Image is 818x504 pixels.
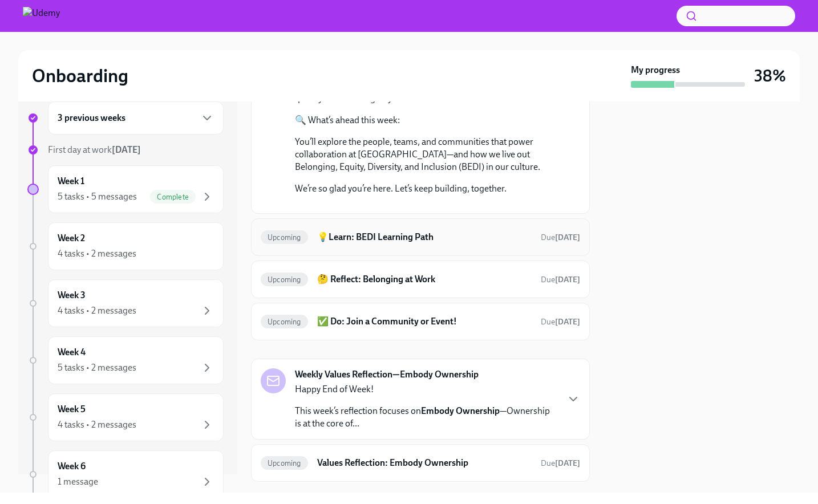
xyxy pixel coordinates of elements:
[421,405,500,416] strong: Embody Ownership
[295,368,479,381] strong: Weekly Values Reflection—Embody Ownership
[58,361,136,374] div: 5 tasks • 2 messages
[317,273,532,286] h6: 🤔 Reflect: Belonging at Work
[541,233,580,242] span: Due
[555,275,580,284] strong: [DATE]
[261,312,580,331] a: Upcoming✅ Do: Join a Community or Event!Due[DATE]
[754,66,786,86] h3: 38%
[541,232,580,243] span: August 23rd, 2025 11:00
[541,275,580,284] span: Due
[317,231,532,243] h6: 💡Learn: BEDI Learning Path
[27,144,224,156] a: First day at work[DATE]
[58,289,86,302] h6: Week 3
[541,458,580,468] span: Due
[58,247,136,260] div: 4 tasks • 2 messages
[295,114,562,127] p: 🔍 What’s ahead this week:
[150,193,196,201] span: Complete
[295,383,557,396] p: Happy End of Week!
[541,274,580,285] span: August 23rd, 2025 11:00
[27,336,224,384] a: Week 45 tasks • 2 messages
[58,346,86,359] h6: Week 4
[112,144,141,155] strong: [DATE]
[555,317,580,327] strong: [DATE]
[261,459,308,468] span: Upcoming
[58,403,86,416] h6: Week 5
[261,454,580,472] a: UpcomingValues Reflection: Embody OwnershipDue[DATE]
[32,64,128,87] h2: Onboarding
[295,136,562,173] p: You’ll explore the people, teams, and communities that power collaboration at [GEOGRAPHIC_DATA]—a...
[631,64,680,76] strong: My progress
[261,233,308,242] span: Upcoming
[261,275,308,284] span: Upcoming
[555,233,580,242] strong: [DATE]
[58,190,137,203] div: 5 tasks • 5 messages
[261,318,308,326] span: Upcoming
[541,458,580,469] span: August 24th, 2025 11:00
[317,457,532,469] h6: Values Reflection: Embody Ownership
[58,175,84,188] h6: Week 1
[58,460,86,473] h6: Week 6
[317,315,532,328] h6: ✅ Do: Join a Community or Event!
[58,232,85,245] h6: Week 2
[58,418,136,431] div: 4 tasks • 2 messages
[27,450,224,498] a: Week 61 message
[27,393,224,441] a: Week 54 tasks • 2 messages
[58,112,125,124] h6: 3 previous weeks
[555,458,580,468] strong: [DATE]
[27,222,224,270] a: Week 24 tasks • 2 messages
[58,304,136,317] div: 4 tasks • 2 messages
[58,475,98,488] div: 1 message
[23,7,60,25] img: Udemy
[27,279,224,327] a: Week 34 tasks • 2 messages
[48,144,141,155] span: First day at work
[261,270,580,288] a: Upcoming🤔 Reflect: Belonging at WorkDue[DATE]
[295,405,557,430] p: This week’s reflection focuses on —Ownership is at the core of...
[261,228,580,246] a: Upcoming💡Learn: BEDI Learning PathDue[DATE]
[48,101,224,135] div: 3 previous weeks
[295,182,562,195] p: We’re so glad you’re here. Let’s keep building, together.
[27,165,224,213] a: Week 15 tasks • 5 messagesComplete
[541,317,580,327] span: Due
[541,316,580,327] span: August 23rd, 2025 11:00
